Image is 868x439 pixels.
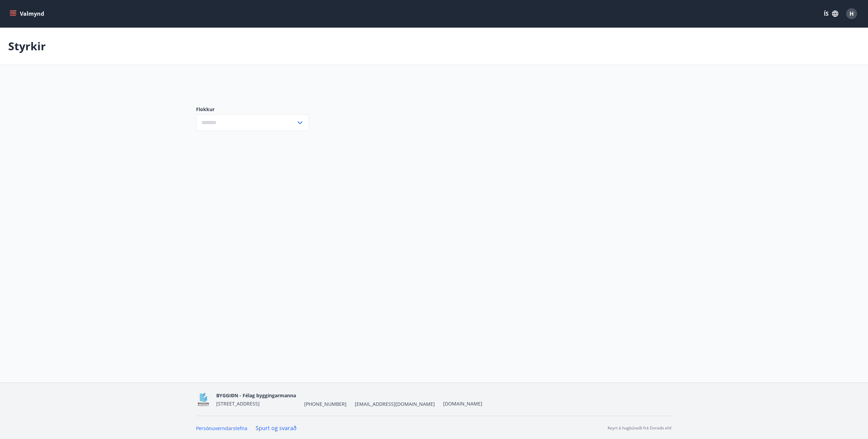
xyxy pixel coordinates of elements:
a: [DOMAIN_NAME] [443,400,482,407]
button: H [843,5,860,22]
span: [PHONE_NUMBER] [304,401,347,408]
p: Keyrt á hugbúnaði frá Dorado ehf. [608,425,672,431]
span: H [850,10,854,17]
span: BYGGIÐN - Félag byggingarmanna [216,392,296,399]
button: menu [8,8,47,20]
button: ÍS [820,8,842,20]
span: [STREET_ADDRESS] [216,400,260,407]
a: Persónuverndarstefna [196,425,247,431]
span: [EMAIL_ADDRESS][DOMAIN_NAME] [355,401,435,408]
img: BKlGVmlTW1Qrz68WFGMFQUcXHWdQd7yePWMkvn3i.png [196,392,211,407]
p: Styrkir [8,39,46,54]
a: Spurt og svarað [256,424,297,432]
label: Flokkur [196,106,309,113]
